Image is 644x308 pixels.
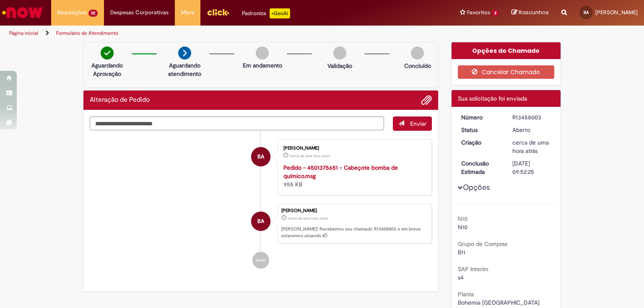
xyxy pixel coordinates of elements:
[512,139,549,155] span: cerca de uma hora atrás
[251,212,270,231] div: Bruno Rodrigues Antunes
[181,8,194,17] span: More
[458,95,527,102] span: Sua solicitação foi enviada
[458,274,464,281] span: s4
[333,47,346,60] img: img-circle-grey.png
[458,223,467,231] span: N10
[90,96,150,104] h2: Alteração de Pedido Histórico de tíquete
[411,47,424,60] img: img-circle-grey.png
[595,9,638,16] span: [PERSON_NAME]
[281,208,427,213] div: [PERSON_NAME]
[242,8,290,18] div: Padroniza
[164,61,205,78] p: Aguardando atendimento
[288,216,328,221] span: cerca de uma hora atrás
[110,8,169,17] span: Despesas Corporativas
[281,226,427,239] p: [PERSON_NAME]! Recebemos seu chamado R13458003 e em breve estaremos atuando.
[455,126,506,134] dt: Status
[327,62,352,70] p: Validação
[270,8,290,18] p: +GenAi
[56,30,118,36] a: Formulário de Atendimento
[492,10,499,17] span: 2
[458,248,465,256] span: B11
[455,113,506,122] dt: Número
[1,4,44,21] img: ServiceNow
[243,61,282,70] p: Em andamento
[455,159,506,176] dt: Conclusão Estimada
[178,47,191,60] img: arrow-next.png
[458,215,467,223] b: N10
[256,47,269,60] img: img-circle-grey.png
[512,159,551,176] div: [DATE] 09:52:25
[90,116,384,131] textarea: Digite sua mensagem aqui...
[458,240,507,248] b: Grupo de Compras
[455,138,506,147] dt: Criação
[101,47,114,60] img: check-circle-green.png
[512,139,549,155] time: 28/08/2025 13:52:23
[421,95,432,106] button: Adicionar anexos
[283,163,423,189] div: 955 KB
[87,61,127,78] p: Aguardando Aprovação
[404,62,431,70] p: Concluído
[283,164,398,180] a: Pedido - 4501375651 - Cabeçote bomba de químico.msg
[452,42,561,59] div: Opções do Chamado
[207,6,229,18] img: click_logo_yellow_360x200.png
[467,8,490,17] span: Favoritos
[90,204,432,244] li: Bruno Rodrigues Antunes
[512,138,551,155] div: 28/08/2025 13:52:23
[584,10,589,15] span: BA
[512,126,551,134] div: Aberto
[251,147,270,166] div: Bruno Rodrigues Antunes
[512,9,549,17] a: Rascunhos
[512,113,551,122] div: R13458003
[393,116,432,131] button: Enviar
[9,30,38,36] a: Página inicial
[257,211,264,231] span: BA
[458,299,540,306] span: Bohemia [GEOGRAPHIC_DATA]
[283,146,423,151] div: [PERSON_NAME]
[88,10,98,17] span: 22
[90,131,432,277] ul: Histórico de tíquete
[290,153,330,158] time: 28/08/2025 13:52:01
[458,290,474,298] b: Planta
[257,147,264,167] span: BA
[410,120,426,127] span: Enviar
[57,8,87,17] span: Requisições
[519,8,549,16] span: Rascunhos
[458,65,555,79] button: Cancelar Chamado
[458,265,488,273] b: SAP Interim
[290,153,330,158] span: cerca de uma hora atrás
[6,26,423,41] ul: Trilhas de página
[288,216,328,221] time: 28/08/2025 13:52:23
